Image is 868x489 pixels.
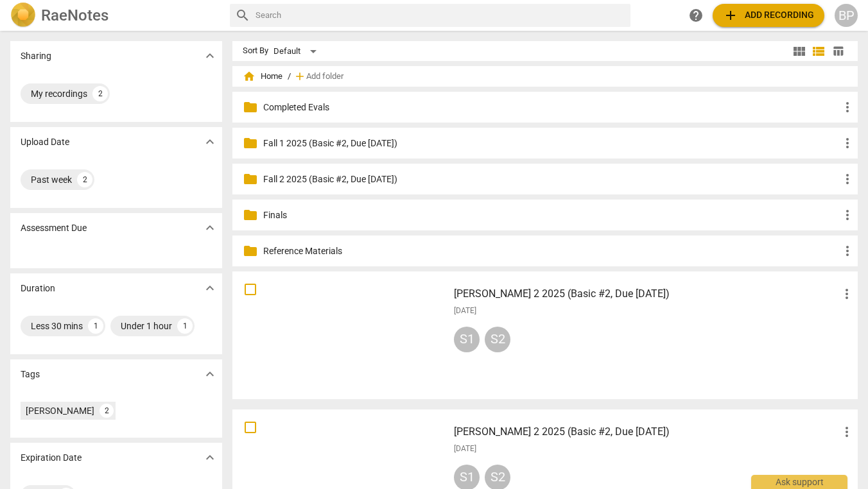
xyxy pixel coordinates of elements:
[293,70,306,83] span: add
[202,134,218,150] span: expand_more
[263,244,840,258] p: Reference Materials
[243,70,282,83] span: Home
[811,44,826,59] span: view_list
[121,320,172,332] div: Under 1 hour
[177,318,193,334] div: 1
[200,132,220,151] button: Show more
[235,8,250,23] span: search
[839,424,855,440] span: more_vert
[263,209,840,222] p: Finals
[306,72,343,81] span: Add folder
[10,3,220,28] a: LogoRaeNotes
[684,4,707,27] a: Help
[21,221,87,235] p: Assessment Due
[263,137,840,150] p: Fall 1 2025 (Basic #2, Due 9-29-25)
[840,99,855,115] span: more_vert
[454,305,476,316] span: [DATE]
[202,450,218,465] span: expand_more
[31,87,87,100] div: My recordings
[92,86,108,101] div: 2
[809,42,828,61] button: List view
[202,48,218,64] span: expand_more
[243,171,258,187] span: folder
[840,135,855,151] span: more_vert
[21,368,40,381] p: Tags
[243,46,268,56] div: Sort By
[202,280,218,296] span: expand_more
[688,8,704,23] span: help
[200,365,220,384] button: Show more
[21,135,69,149] p: Upload Date
[723,8,814,23] span: Add recording
[243,207,258,223] span: folder
[840,243,855,259] span: more_vert
[41,6,108,24] h2: RaeNotes
[828,42,847,61] button: Table view
[200,279,220,298] button: Show more
[832,45,844,57] span: table_chart
[792,44,807,59] span: view_module
[454,327,480,352] div: S1
[200,448,220,467] button: Show more
[200,46,220,65] button: Show more
[263,101,840,114] p: Completed Evals
[840,207,855,223] span: more_vert
[243,243,258,259] span: folder
[88,318,103,334] div: 1
[751,475,847,489] div: Ask support
[10,3,36,28] img: Logo
[454,424,839,440] h3: Stephanie Sullivan_Fall 2 2025 (Basic #2, Due 10-06-25)
[454,443,476,454] span: [DATE]
[723,8,738,23] span: add
[237,276,853,395] a: [PERSON_NAME] 2 2025 (Basic #2, Due [DATE])[DATE]S1S2
[202,220,218,236] span: expand_more
[243,70,256,83] span: home
[273,41,321,62] div: Default
[713,4,824,27] button: Upload
[26,404,94,417] div: [PERSON_NAME]
[485,327,510,352] div: S2
[21,451,82,465] p: Expiration Date
[21,282,55,295] p: Duration
[263,173,840,186] p: Fall 2 2025 (Basic #2, Due 9-29-25)
[835,4,858,27] button: BP
[243,135,258,151] span: folder
[77,172,92,187] div: 2
[454,286,839,302] h3: Jose Guity_Fall 2 2025 (Basic #2, Due 10-06-25)
[840,171,855,187] span: more_vert
[256,5,625,26] input: Search
[243,99,258,115] span: folder
[200,218,220,237] button: Show more
[31,320,83,332] div: Less 30 mins
[790,42,809,61] button: Tile view
[21,49,51,63] p: Sharing
[288,72,291,81] span: /
[31,173,72,186] div: Past week
[202,366,218,382] span: expand_more
[100,404,114,418] div: 2
[839,286,855,302] span: more_vert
